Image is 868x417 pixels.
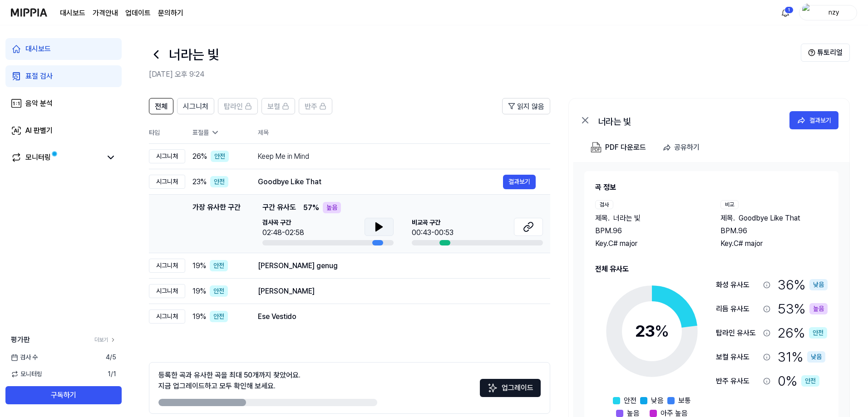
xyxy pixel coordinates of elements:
[487,383,498,393] img: Sparkles
[5,65,122,87] a: 표절 검사
[25,125,53,136] div: AI 판별기
[659,138,707,157] button: 공유하기
[720,226,828,236] div: BPM. 96
[258,122,550,143] th: 제목
[624,395,636,406] span: 안전
[412,227,454,238] div: 00:43-00:53
[789,111,838,129] button: 결과보기
[210,311,228,322] div: 안전
[192,202,241,245] div: 가장 유사한 구간
[778,371,819,391] div: 0 %
[412,218,454,227] span: 비교곡 구간
[591,142,602,153] img: PDF Download
[480,387,541,395] a: Sparkles업그레이드
[11,334,30,345] span: 평가판
[5,386,122,404] button: 구독하기
[589,138,648,157] button: PDF 다운로드
[11,369,42,379] span: 모니터링
[5,93,122,114] a: 음악 분석
[210,260,228,271] div: 안전
[809,327,827,339] div: 안전
[224,101,243,112] span: 탑라인
[258,151,536,162] div: Keep Me in Mind
[720,200,739,209] div: 비교
[635,319,669,343] div: 23
[716,304,759,314] div: 리듬 유사도
[809,303,828,314] div: 높음
[11,353,38,362] span: 검사 수
[192,151,207,162] span: 26 %
[108,369,116,379] span: 1 / 1
[720,238,828,249] div: Key. C# major
[149,149,185,163] div: 시그니처
[655,321,669,341] span: %
[177,98,214,114] button: 시그니처
[778,323,827,343] div: 26 %
[780,7,791,18] img: 알림
[267,101,280,112] span: 보컬
[210,285,228,297] div: 안전
[801,375,819,387] div: 안전
[480,379,541,397] button: 업그레이드
[716,376,759,387] div: 반주 유사도
[801,44,850,62] button: 튜토리얼
[192,177,207,187] span: 23 %
[25,152,51,163] div: 모니터링
[25,98,53,109] div: 음악 분석
[720,213,735,224] span: 제목 .
[94,336,116,344] a: 더보기
[809,115,831,125] div: 결과보기
[605,142,646,153] div: PDF 다운로드
[305,101,317,112] span: 반주
[261,98,295,114] button: 보컬
[778,299,828,319] div: 53 %
[25,71,53,82] div: 표절 검사
[125,8,151,19] a: 업데이트
[517,101,544,112] span: 읽지 않음
[716,352,759,363] div: 보컬 유사도
[183,101,208,112] span: 시그니처
[60,8,85,19] a: 대시보드
[595,226,702,236] div: BPM. 96
[5,120,122,142] a: AI 판별기
[595,264,828,275] h2: 전체 유사도
[5,38,122,60] a: 대시보드
[595,200,613,209] div: 검사
[210,176,228,187] div: 안전
[93,8,118,19] a: 가격안내
[158,8,183,19] a: 문의하기
[778,275,828,295] div: 36 %
[192,260,206,271] span: 19 %
[778,347,825,367] div: 31 %
[808,49,815,56] img: Help
[784,6,794,14] div: 1
[799,5,857,20] button: profilenzy
[262,202,296,213] span: 구간 유사도
[595,238,702,249] div: Key. C# major
[716,328,759,339] div: 탑라인 유사도
[158,370,301,392] div: 등록한 곡과 유사한 곡을 최대 50개까지 찾았어요. 지금 업그레이드하고 모두 확인해 보세요.
[149,309,185,324] div: 시그니처
[807,351,825,363] div: 낮음
[778,5,793,20] button: 알림1
[149,69,801,80] h2: [DATE] 오후 9:24
[651,395,664,406] span: 낮음
[149,98,173,114] button: 전체
[149,175,185,189] div: 시그니처
[678,395,691,406] span: 보통
[816,7,851,17] div: nzy
[192,286,206,297] span: 19 %
[258,286,536,297] div: [PERSON_NAME]
[613,213,641,224] span: 너라는 빛
[149,259,185,273] div: 시그니처
[595,182,828,193] h2: 곡 정보
[149,284,185,298] div: 시그니처
[218,98,258,114] button: 탑라인
[11,152,102,163] a: 모니터링
[716,280,759,290] div: 화성 유사도
[802,4,813,22] img: profile
[192,128,243,137] div: 표절률
[502,98,550,114] button: 읽지 않음
[809,279,828,290] div: 낮음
